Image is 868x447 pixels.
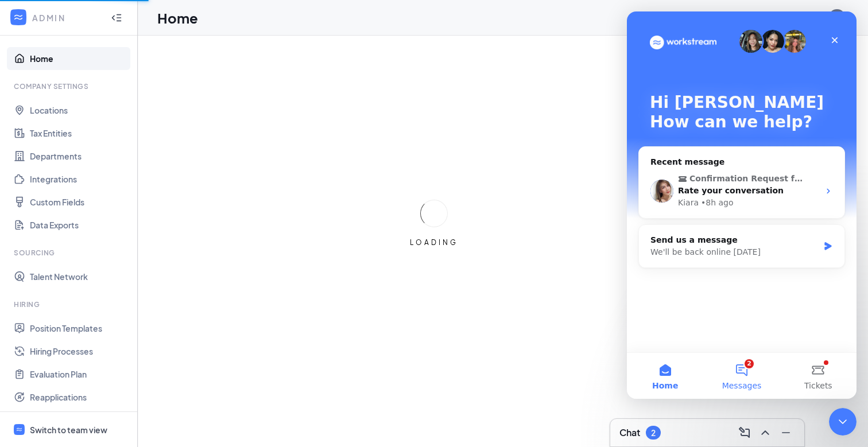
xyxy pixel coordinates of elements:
div: ADMIN [32,12,100,24]
svg: WorkstreamLogo [13,11,24,23]
a: Tax Entities [30,122,128,145]
button: Minimize [777,423,795,442]
svg: Collapse [111,12,122,24]
div: Sourcing [14,248,126,258]
iframe: Intercom live chat [829,408,857,436]
a: Departments [30,145,128,168]
div: LOADING [405,238,463,247]
a: Integrations [30,168,128,191]
div: Company Settings [14,81,126,91]
iframe: Intercom live chat [627,11,857,399]
a: Locations [30,99,128,122]
a: Talent Network [30,265,128,288]
button: ComposeMessage [735,423,754,442]
a: Hiring Processes [30,340,128,363]
svg: QuestionInfo [805,11,819,25]
svg: ChevronUp [758,426,772,440]
svg: WorkstreamLogo [15,426,23,433]
a: Custom Fields [30,191,128,213]
a: Data Exports [30,213,128,236]
button: ChevronUp [756,423,774,442]
svg: ComposeMessage [738,426,751,440]
svg: Minimize [779,426,793,440]
div: 2 [651,428,656,438]
a: Home [30,47,128,70]
h1: Home [157,8,198,28]
h3: Chat [619,426,640,439]
a: Position Templates [30,317,128,340]
a: Reapplications [30,386,128,409]
div: Switch to team view [30,424,107,436]
svg: Notifications [780,11,793,25]
a: Evaluation Plan [30,363,128,386]
div: Hiring [14,300,126,309]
